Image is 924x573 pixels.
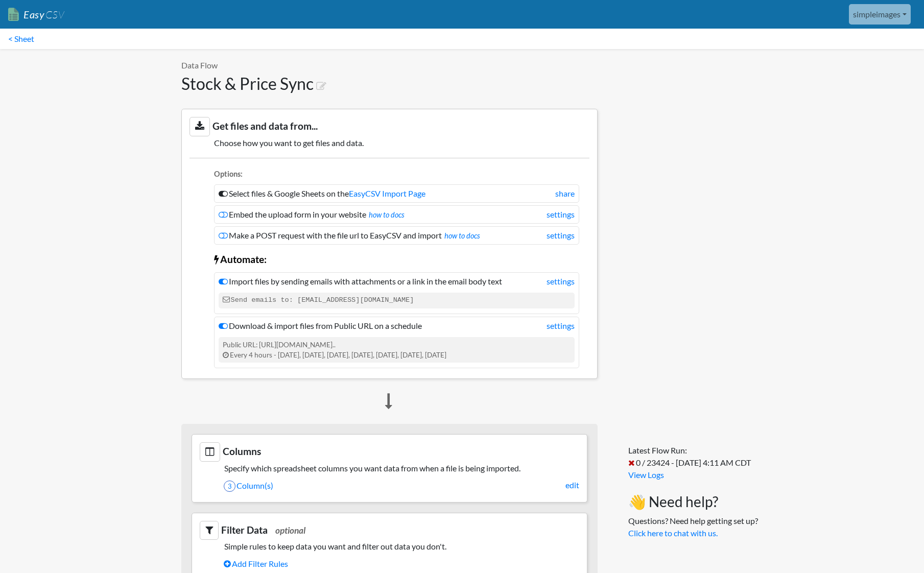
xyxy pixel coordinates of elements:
li: Import files by sending emails with attachments or a link in the email body text [214,272,579,314]
li: Select files & Google Sheets on the [214,184,579,203]
a: settings [547,275,575,288]
a: how to docs [444,231,480,240]
li: Automate: [214,247,579,270]
a: View Logs [628,470,664,480]
span: CSV [44,8,64,21]
p: Questions? Need help getting set up? [628,515,758,539]
li: Options: [214,169,579,182]
h3: Get files and data from... [189,117,589,136]
a: settings [547,208,575,221]
li: Embed the upload form in your website [214,205,579,224]
a: simpleimages [849,4,911,25]
code: Send emails to: [EMAIL_ADDRESS][DOMAIN_NAME] [219,293,575,308]
a: share [555,187,575,200]
a: settings [547,229,575,242]
a: EasyCSV [8,4,64,25]
li: Download & import files from Public URL on a schedule [214,317,579,369]
a: EasyCSV Import Page [349,188,425,198]
h3: Filter Data [200,521,579,540]
a: edit [565,479,579,491]
a: settings [547,320,575,332]
div: Public URL: [URL][DOMAIN_NAME].. Every 4 hours - [DATE], [DATE], [DATE], [DATE], [DATE], [DATE], ... [219,337,575,363]
p: Data Flow [181,59,598,71]
li: Make a POST request with the file url to EasyCSV and import [214,226,579,245]
span: 3 [224,481,235,492]
a: Add Filter Rules [224,555,579,572]
h3: Columns [200,442,579,461]
h1: Stock & Price Sync [181,74,598,93]
h3: 👋 Need help? [628,493,758,511]
h5: Choose how you want to get files and data. [189,138,589,148]
span: Latest Flow Run: 0 / 23424 - [DATE] 4:11 AM CDT [628,445,751,467]
h5: Specify which spreadsheet columns you want data from when a file is being imported. [200,463,579,473]
iframe: chat widget [730,453,914,527]
a: 3Column(s) [224,477,579,494]
h5: Simple rules to keep data you want and filter out data you don't. [200,541,579,551]
iframe: chat widget [881,532,914,563]
span: optional [275,525,305,536]
a: Click here to chat with us. [628,528,718,538]
a: how to docs [369,210,405,219]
